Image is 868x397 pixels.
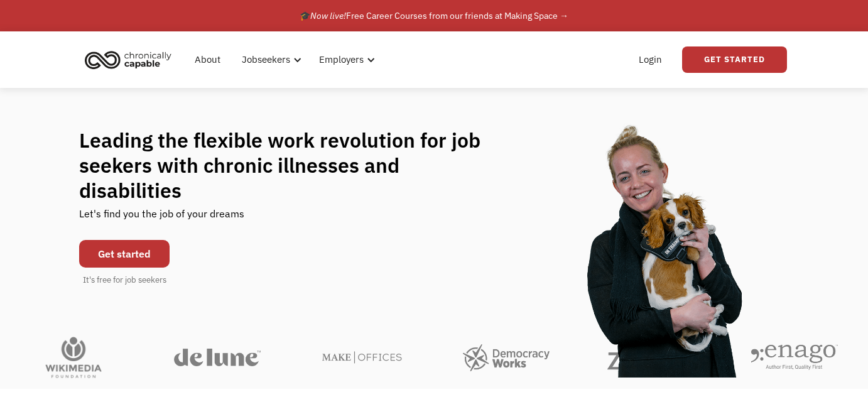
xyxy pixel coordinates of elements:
div: Let's find you the job of your dreams [79,203,244,234]
div: Jobseekers [234,40,305,80]
a: Login [631,40,670,80]
a: home [81,46,181,73]
div: Jobseekers [242,52,290,67]
div: 🎓 Free Career Courses from our friends at Making Space → [300,8,568,23]
div: It's free for job seekers [83,274,166,286]
a: Get Started [682,46,787,73]
h1: Leading the flexible work revolution for job seekers with chronic illnesses and disabilities [79,128,505,203]
div: Employers [319,52,364,67]
img: Chronically Capable logo [81,46,175,73]
a: About [187,40,228,80]
a: Get started [79,240,170,268]
div: Employers [312,40,379,80]
em: Now live! [310,10,346,21]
